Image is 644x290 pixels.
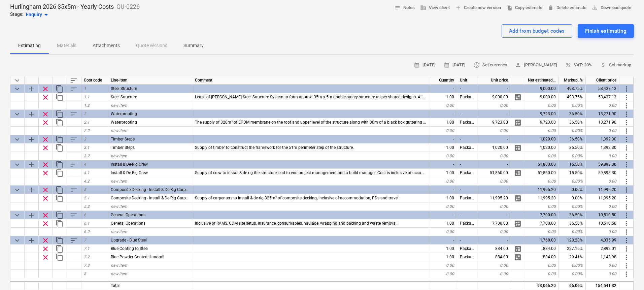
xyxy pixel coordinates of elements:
div: Package [457,253,477,261]
div: 36.50% [559,143,586,152]
div: Comment [192,76,430,85]
div: Package [457,194,477,202]
span: Duplicate category [56,85,64,93]
div: 1,143.98 [586,253,619,261]
span: calendar_month [414,62,420,68]
div: 1.00 [430,253,457,261]
span: Manage detailed breakdown for the row [514,194,522,202]
div: Cost code [81,76,108,85]
span: More actions [622,161,631,169]
button: Finish estimating [578,24,634,38]
span: currency_exchange [474,62,480,68]
div: 15.50% [559,169,586,177]
span: Add sub category to row [27,135,35,143]
span: More actions [622,253,631,261]
div: 0.00% [559,261,586,270]
span: More actions [622,220,631,228]
span: Remove row [41,85,49,93]
div: 1,392.30 [586,143,619,152]
div: 4,035.99 [586,236,619,245]
span: Install & De-Rig Crew [111,162,148,167]
div: 0.00 [430,101,457,110]
span: Manage detailed breakdown for the row [514,93,522,101]
span: More actions [622,110,631,118]
div: - [457,135,477,143]
span: Duplicate category [56,135,64,143]
span: Sort rows within category [70,236,78,245]
div: 7,700.00 [525,211,559,219]
div: 0.00 [477,177,511,186]
div: 0.00% [559,152,586,160]
div: Total [108,281,192,289]
button: Set markup [598,60,634,70]
span: Timber Steps [111,145,135,150]
div: 493.75% [559,93,586,101]
div: 0.00 [525,202,559,211]
div: 884.00 [525,253,559,261]
span: 1 [84,86,86,91]
span: business [420,5,426,11]
button: Download quote [589,3,634,13]
span: View client [420,4,450,12]
div: 51,860.00 [525,169,559,177]
div: 0.00 [586,228,619,236]
span: Remove row [41,119,49,127]
span: More actions [622,203,631,211]
span: Remove row [41,186,49,194]
div: Line-item [108,76,192,85]
span: Add sub category to row [27,211,35,219]
button: Copy estimate [504,3,545,13]
span: Manage detailed breakdown for the row [514,253,522,261]
div: Package [457,169,477,177]
div: 36.50% [559,110,586,118]
div: Net estimated cost [525,76,559,85]
span: [DATE] [444,61,466,69]
div: 1,768.00 [525,236,559,245]
span: Duplicate category [56,161,64,169]
span: delete [548,5,554,11]
span: Waterproofing [111,120,137,125]
span: Sort rows within table [70,76,78,85]
div: 11,995.20 [586,186,619,194]
div: 59,898.30 [586,160,619,169]
span: [PERSON_NAME] [515,61,557,69]
span: save_alt [592,5,598,11]
span: More actions [622,152,631,160]
div: 36.50% [559,118,586,127]
div: 0.00 [477,261,511,270]
span: More actions [622,169,631,177]
span: Duplicate row [56,93,64,101]
div: - [457,85,477,93]
div: - [477,186,511,194]
div: 0.00 [430,228,457,236]
span: Composite Decking - Install & De-Rig Carpenters [111,187,197,192]
div: 227.15% [559,245,586,253]
div: 36.50% [559,219,586,228]
button: Set currency [471,60,510,70]
div: 884.00 [525,245,559,253]
div: 0.00 [586,101,619,110]
div: 0.00% [559,177,586,186]
div: 884.00 [477,245,511,253]
span: Set markup [600,61,631,69]
span: Duplicate row [56,253,64,261]
span: Notes [395,4,415,12]
div: - [457,186,477,194]
div: 11,995.20 [525,186,559,194]
div: 1,392.30 [586,135,619,143]
div: Add from budget codes [509,27,565,35]
div: 0.00 [586,152,619,160]
div: 7,700.00 [525,219,559,228]
div: 1.00 [430,169,457,177]
div: 11,995.20 [525,194,559,202]
div: 0.00 [430,152,457,160]
span: Manage detailed breakdown for the row [514,220,522,228]
span: notes [395,5,401,11]
span: Duplicate category [56,211,64,219]
div: 0.00 [477,228,511,236]
button: VAT: 20% [563,60,595,70]
iframe: Chat Widget [610,258,644,290]
div: 0.00 [586,261,619,270]
span: More actions [622,102,631,110]
span: Duplicate row [56,194,64,202]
